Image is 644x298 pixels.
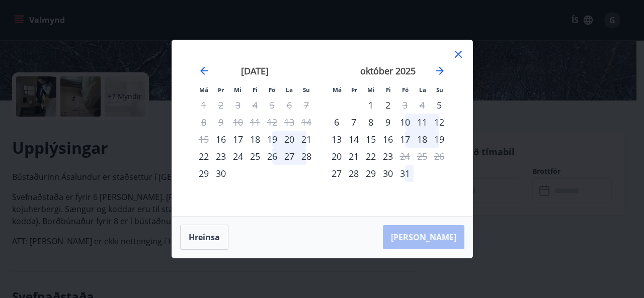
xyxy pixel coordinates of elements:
div: 26 [264,148,281,165]
small: Fö [402,86,409,93]
div: Aðeins innritun í boði [212,131,229,148]
td: Not available. þriðjudagur, 2. september 2025 [212,96,229,114]
div: Aðeins innritun í boði [328,165,345,182]
div: 8 [362,114,379,131]
td: Choose fimmtudagur, 18. september 2025 as your check-in date. It’s available. [247,131,264,148]
button: Hreinsa [180,225,228,250]
td: Choose fimmtudagur, 16. október 2025 as your check-in date. It’s available. [379,131,396,148]
td: Choose þriðjudagur, 23. september 2025 as your check-in date. It’s available. [212,148,229,165]
td: Choose mánudagur, 22. september 2025 as your check-in date. It’s available. [195,148,212,165]
td: Choose þriðjudagur, 16. september 2025 as your check-in date. It’s available. [212,131,229,148]
td: Choose fimmtudagur, 9. október 2025 as your check-in date. It’s available. [379,114,396,131]
td: Choose þriðjudagur, 30. september 2025 as your check-in date. It’s available. [212,165,229,182]
div: 23 [212,148,229,165]
div: 12 [431,114,448,131]
small: Su [303,86,310,93]
div: 13 [328,131,345,148]
td: Choose þriðjudagur, 21. október 2025 as your check-in date. It’s available. [345,148,362,165]
small: Þr [351,86,357,93]
div: Aðeins útritun í boði [396,148,414,165]
td: Not available. laugardagur, 6. september 2025 [281,96,298,114]
div: 11 [414,114,431,131]
td: Choose mánudagur, 29. september 2025 as your check-in date. It’s available. [195,165,212,182]
td: Choose sunnudagur, 5. október 2025 as your check-in date. It’s available. [431,96,448,114]
td: Choose sunnudagur, 28. september 2025 as your check-in date. It’s available. [298,148,315,165]
td: Not available. laugardagur, 25. október 2025 [414,148,431,165]
div: 21 [345,148,362,165]
td: Choose mánudagur, 27. október 2025 as your check-in date. It’s available. [328,165,345,182]
td: Choose laugardagur, 27. september 2025 as your check-in date. It’s available. [281,148,298,165]
td: Choose miðvikudagur, 24. september 2025 as your check-in date. It’s available. [229,148,247,165]
div: 28 [345,165,362,182]
div: 14 [345,131,362,148]
small: Fi [386,86,391,93]
td: Not available. föstudagur, 12. september 2025 [264,114,281,131]
td: Choose laugardagur, 20. september 2025 as your check-in date. It’s available. [281,131,298,148]
td: Choose miðvikudagur, 8. október 2025 as your check-in date. It’s available. [362,114,379,131]
small: Fö [269,86,275,93]
small: Má [199,86,208,93]
strong: október 2025 [360,65,416,77]
div: Move forward to switch to the next month. [434,65,446,77]
div: 29 [195,165,212,182]
td: Not available. fimmtudagur, 4. september 2025 [247,96,264,114]
small: La [286,86,293,93]
div: Move backward to switch to the previous month. [198,65,210,77]
div: 19 [264,131,281,148]
div: Calendar [184,52,460,204]
td: Not available. mánudagur, 15. september 2025 [195,131,212,148]
td: Choose fimmtudagur, 30. október 2025 as your check-in date. It’s available. [379,165,396,182]
td: Choose miðvikudagur, 1. október 2025 as your check-in date. It’s available. [362,96,379,114]
div: 1 [362,96,379,114]
td: Choose föstudagur, 31. október 2025 as your check-in date. It’s available. [396,165,414,182]
td: Not available. miðvikudagur, 10. september 2025 [229,114,247,131]
td: Not available. föstudagur, 5. september 2025 [264,96,281,114]
td: Choose sunnudagur, 12. október 2025 as your check-in date. It’s available. [431,114,448,131]
td: Choose fimmtudagur, 23. október 2025 as your check-in date. It’s available. [379,148,396,165]
div: 9 [379,114,396,131]
div: Aðeins innritun í boði [431,96,448,114]
div: 23 [379,148,396,165]
div: 27 [281,148,298,165]
div: 20 [281,131,298,148]
div: 24 [229,148,247,165]
td: Choose föstudagur, 17. október 2025 as your check-in date. It’s available. [396,131,414,148]
small: Má [333,86,342,93]
div: 28 [298,148,315,165]
div: 10 [396,114,414,131]
div: 16 [379,131,396,148]
td: Not available. sunnudagur, 26. október 2025 [431,148,448,165]
td: Choose föstudagur, 26. september 2025 as your check-in date. It’s available. [264,148,281,165]
td: Choose sunnudagur, 19. október 2025 as your check-in date. It’s available. [431,131,448,148]
small: Su [436,86,443,93]
td: Choose mánudagur, 6. október 2025 as your check-in date. It’s available. [328,114,345,131]
td: Choose mánudagur, 20. október 2025 as your check-in date. It’s available. [328,148,345,165]
td: Choose þriðjudagur, 14. október 2025 as your check-in date. It’s available. [345,131,362,148]
div: 30 [212,165,229,182]
div: 2 [379,96,396,114]
td: Not available. þriðjudagur, 9. september 2025 [212,114,229,131]
td: Not available. sunnudagur, 7. september 2025 [298,96,315,114]
div: 18 [414,131,431,148]
td: Choose laugardagur, 18. október 2025 as your check-in date. It’s available. [414,131,431,148]
td: Choose miðvikudagur, 29. október 2025 as your check-in date. It’s available. [362,165,379,182]
div: 29 [362,165,379,182]
td: Not available. laugardagur, 4. október 2025 [414,96,431,114]
td: Not available. föstudagur, 3. október 2025 [396,96,414,114]
div: 19 [431,131,448,148]
div: Aðeins útritun í boði [396,96,414,114]
strong: [DATE] [241,65,269,77]
td: Not available. fimmtudagur, 11. september 2025 [247,114,264,131]
div: 17 [396,131,414,148]
div: 17 [229,131,247,148]
td: Choose miðvikudagur, 15. október 2025 as your check-in date. It’s available. [362,131,379,148]
small: Fi [253,86,258,93]
div: 22 [195,148,212,165]
td: Choose föstudagur, 19. september 2025 as your check-in date. It’s available. [264,131,281,148]
div: 21 [298,131,315,148]
div: 7 [345,114,362,131]
div: 25 [247,148,264,165]
td: Choose þriðjudagur, 7. október 2025 as your check-in date. It’s available. [345,114,362,131]
td: Not available. laugardagur, 13. september 2025 [281,114,298,131]
td: Not available. miðvikudagur, 3. september 2025 [229,96,247,114]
